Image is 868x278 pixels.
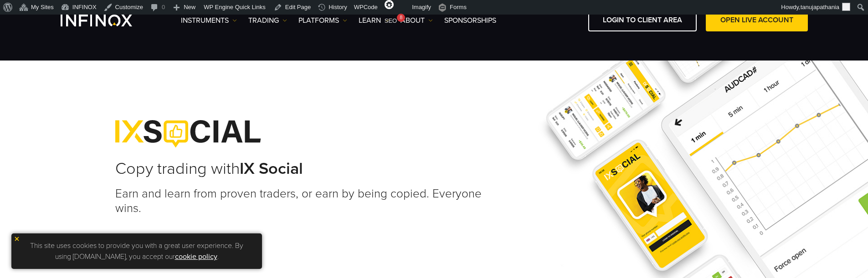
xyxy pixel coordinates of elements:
a: cookie policy [175,252,217,261]
h3: Earn and learn from proven traders, or earn by being copied. Everyone wins. [115,187,490,215]
a: ABOUT [401,15,433,26]
a: INFINOX Logo [61,15,154,26]
strong: IX Social [240,159,303,178]
img: yellow close icon [14,236,20,242]
a: TRADING [248,15,287,26]
a: Learn [359,15,389,26]
div: 8 [397,14,405,22]
span: SEO [385,17,397,24]
a: OPEN LIVE ACCOUNT [706,9,808,31]
a: PLATFORMS [298,15,347,26]
a: Instruments [181,15,237,26]
a: SPONSORSHIPS [444,15,496,26]
span: tanujapathania [801,4,839,10]
p: This site uses cookies to provide you with a great user experience. By using [DOMAIN_NAME], you a... [16,238,257,264]
a: LOGIN TO CLIENT AREA [588,9,697,31]
h2: Copy trading with [115,159,490,179]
